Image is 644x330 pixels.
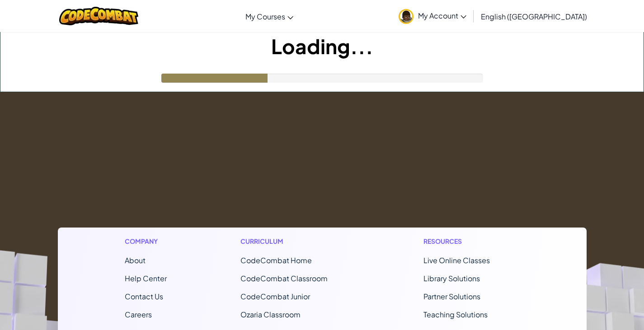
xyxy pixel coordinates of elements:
a: English ([GEOGRAPHIC_DATA]) [476,4,592,28]
a: My Account [394,2,471,30]
span: Contact Us [125,292,163,301]
a: CodeCombat Junior [240,292,310,301]
a: My Courses [241,4,298,28]
img: CodeCombat logo [59,7,138,25]
a: Library Solutions [423,274,480,283]
img: avatar [399,9,414,24]
span: CodeCombat Home [240,256,312,265]
h1: Loading... [0,32,644,60]
h1: Resources [423,237,520,246]
a: CodeCombat Classroom [240,274,328,283]
a: Ozaria Classroom [240,310,301,319]
a: Careers [125,310,152,319]
h1: Company [125,237,167,246]
span: My Courses [245,12,285,21]
span: English ([GEOGRAPHIC_DATA]) [481,12,587,21]
h1: Curriculum [240,237,350,246]
a: Teaching Solutions [423,310,488,319]
a: Help Center [125,274,167,283]
a: Partner Solutions [423,292,480,301]
span: My Account [418,11,466,20]
a: About [125,256,146,265]
a: Live Online Classes [423,256,490,265]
